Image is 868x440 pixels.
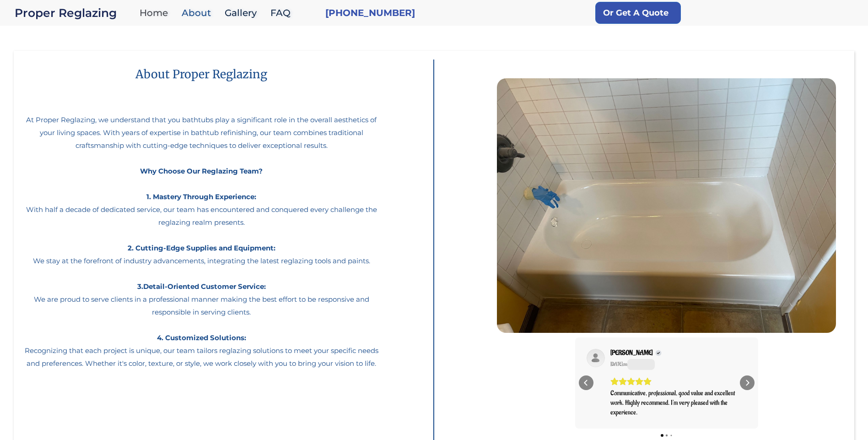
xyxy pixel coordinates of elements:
[128,244,275,252] strong: 2. Cutting-Edge Supplies and Equipment:
[610,377,747,386] div: Rating: 5.0 out of 5
[23,95,380,370] p: At Proper Reglazing, we understand that you bathtubs play a significant role in the overall aesth...
[137,282,143,291] strong: 3.
[655,350,662,356] div: Verified Customer
[325,6,415,19] a: [PHONE_NUMBER]
[220,3,266,23] a: Gallery
[177,3,220,23] a: About
[610,388,747,417] div: Communicative, professional, good value and excellent work. Highly recommend. I'm very pleased wi...
[140,167,263,201] strong: Why Choose Our Reglazing Team? 1. Mastery Through Experience:
[15,6,135,19] div: Proper Reglazing
[610,361,627,368] div: on
[143,282,266,291] strong: Detail-Oriented Customer Service:
[157,333,246,342] strong: 4. Customized Solutions:
[117,60,286,88] h1: About Proper Reglazing
[15,6,135,19] a: home
[266,3,300,23] a: FAQ
[575,337,758,429] div: Carousel
[595,2,681,24] a: Or Get A Quote
[610,349,653,357] span: [PERSON_NAME]
[610,361,623,368] div: [DATE]
[579,375,593,390] div: Previous
[135,3,177,23] a: Home
[740,375,755,390] div: Next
